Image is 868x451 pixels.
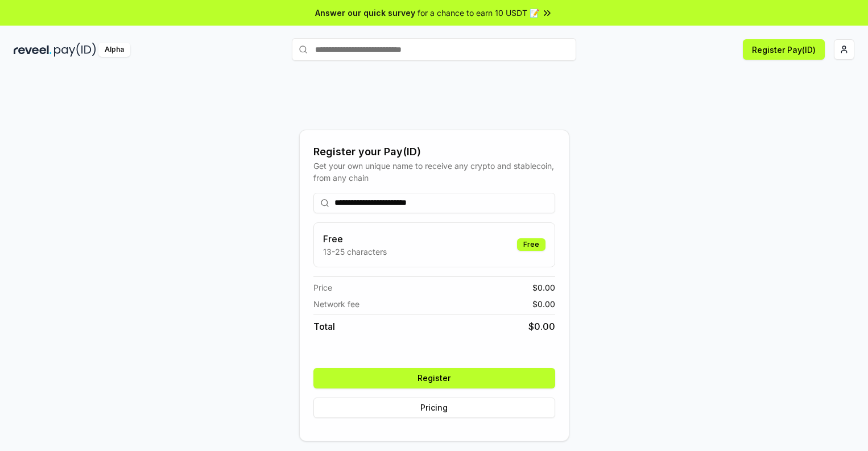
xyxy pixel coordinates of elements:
[315,7,415,19] span: Answer our quick survey
[323,232,387,246] h3: Free
[743,39,825,60] button: Register Pay(ID)
[54,43,96,57] img: pay_id
[532,298,555,310] span: $ 0.00
[313,282,332,293] span: Price
[418,7,539,19] span: for a chance to earn 10 USDT 📝
[313,320,335,333] span: Total
[313,160,555,184] div: Get your own unique name to receive any crypto and stablecoin, from any chain
[323,246,387,258] p: 13-25 characters
[532,282,555,293] span: $ 0.00
[313,398,555,418] button: Pricing
[14,43,52,57] img: reveel_dark
[313,368,555,388] button: Register
[98,43,130,57] div: Alpha
[528,320,555,333] span: $ 0.00
[313,144,555,160] div: Register your Pay(ID)
[313,298,359,310] span: Network fee
[517,238,545,251] div: Free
